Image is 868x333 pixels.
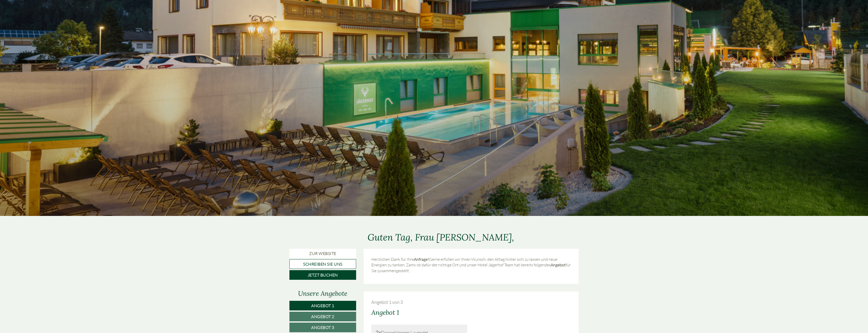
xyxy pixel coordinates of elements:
h1: Guten Tag, Frau [PERSON_NAME], [368,232,514,243]
strong: Anfrage! [414,257,429,262]
strong: Angebot [551,262,566,267]
a: Schreiben Sie uns [289,259,356,269]
div: Unsere Angebote [289,289,356,298]
span: Angebot 3 [311,325,334,330]
span: Angebot 1 [311,303,334,308]
span: Angebot 2 [311,314,334,319]
a: Jetzt buchen [289,270,356,280]
span: Angebot 1 von 3 [371,299,403,305]
a: Zur Website [289,249,356,258]
p: Herzlichen Dank für Ihre Gerne erfüllen wir Ihren Wunsch, den Alltag hinter sich zu lassen und ne... [371,256,571,274]
div: Angebot 1 [371,308,399,317]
